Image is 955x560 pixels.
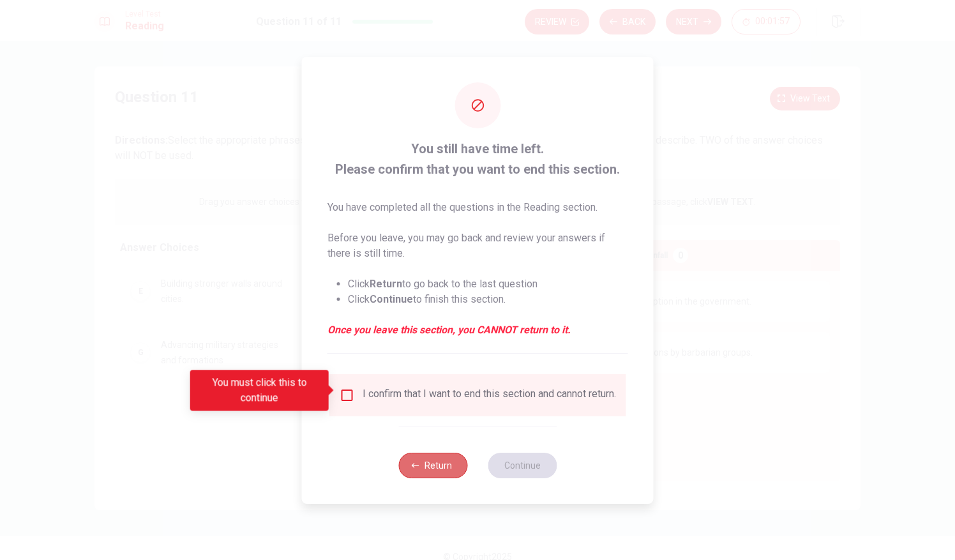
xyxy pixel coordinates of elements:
p: Before you leave, you may go back and review your answers if there is still time. [327,231,628,261]
div: I confirm that I want to end this section and cannot return. [363,388,616,403]
div: You must click this to continue [190,370,329,411]
button: Return [398,453,467,478]
li: Click to finish this section. [348,292,628,307]
span: You still have time left. Please confirm that you want to end this section. [327,139,628,179]
li: Click to go back to the last question [348,276,628,292]
em: Once you leave this section, you CANNOT return to it. [327,322,628,338]
span: You must click this to continue [340,388,355,403]
button: Continue [488,453,557,478]
p: You have completed all the questions in the Reading section. [327,200,628,215]
strong: Return [370,278,402,290]
strong: Continue [370,293,413,305]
